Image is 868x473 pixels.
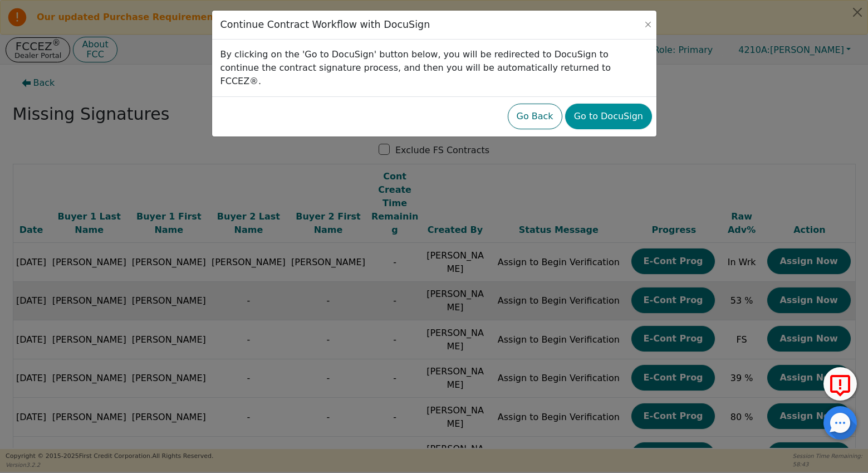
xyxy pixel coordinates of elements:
[565,104,652,129] button: Go to DocuSign
[823,367,857,401] button: Report Error to FCC
[643,19,654,30] button: Close
[220,19,430,31] h3: Continue Contract Workflow with DocuSign
[220,48,648,88] p: By clicking on the 'Go to DocuSign' button below, you will be redirected to DocuSign to continue ...
[508,104,562,129] button: Go Back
